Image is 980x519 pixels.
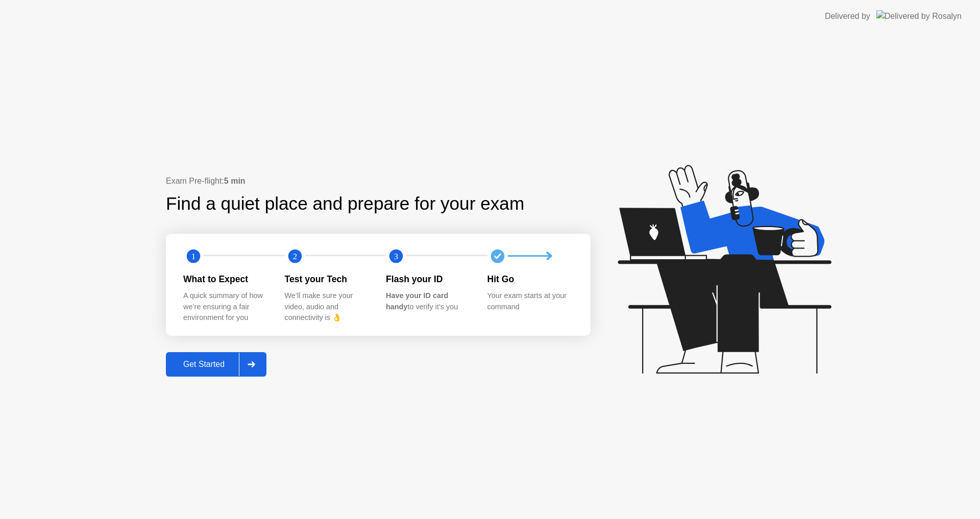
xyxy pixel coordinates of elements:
text: 3 [394,251,398,261]
div: Exam Pre-flight: [166,175,591,187]
div: Test your Tech [285,273,370,286]
div: We’ll make sure your video, audio and connectivity is 👌 [285,290,370,324]
b: Have your ID card handy [386,291,448,311]
img: Delivered by Rosalyn [876,10,962,22]
div: Flash your ID [386,273,471,286]
button: Get Started [166,352,266,377]
div: Your exam starts at your command [487,290,573,312]
div: Hit Go [487,273,573,286]
b: 5 min [224,177,246,185]
text: 1 [191,251,195,261]
div: to verify it’s you [386,290,471,312]
div: Find a quiet place and prepare for your exam [166,190,526,217]
div: Delivered by [825,10,870,22]
text: 2 [292,251,297,261]
div: What to Expect [183,273,268,286]
div: Get Started [169,360,239,369]
div: A quick summary of how we’re ensuring a fair environment for you [183,290,268,324]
